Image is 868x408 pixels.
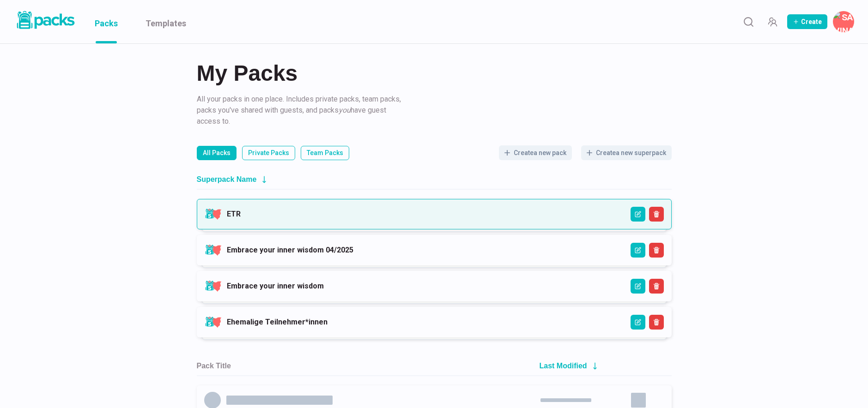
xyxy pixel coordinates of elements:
p: Team Packs [307,148,343,158]
button: Createa new superpack [581,145,672,160]
button: Manage Team Invites [763,12,782,31]
button: Edit [631,315,645,330]
button: Edit [631,243,645,258]
p: Private Packs [248,148,289,158]
h2: Pack Title [197,361,231,370]
button: Delete Superpack [649,315,664,330]
button: Createa new pack [499,145,572,160]
i: you [339,106,351,114]
h2: Last Modified [540,361,587,370]
button: Savina Tilmann [833,11,854,32]
a: Packs logo [14,9,76,34]
button: Edit [631,279,645,294]
p: All your packs in one place. Includes private packs, team packs, packs you've shared with guests,... [197,94,405,127]
button: Search [739,12,758,31]
h2: Superpack Name [197,175,257,184]
button: Edit [631,207,645,222]
button: Delete Superpack [649,207,664,222]
img: Packs logo [14,9,76,31]
button: Delete Superpack [649,279,664,294]
h2: My Packs [197,62,672,84]
button: Delete Superpack [649,243,664,258]
p: All Packs [203,148,231,158]
button: Create Pack [787,14,827,29]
